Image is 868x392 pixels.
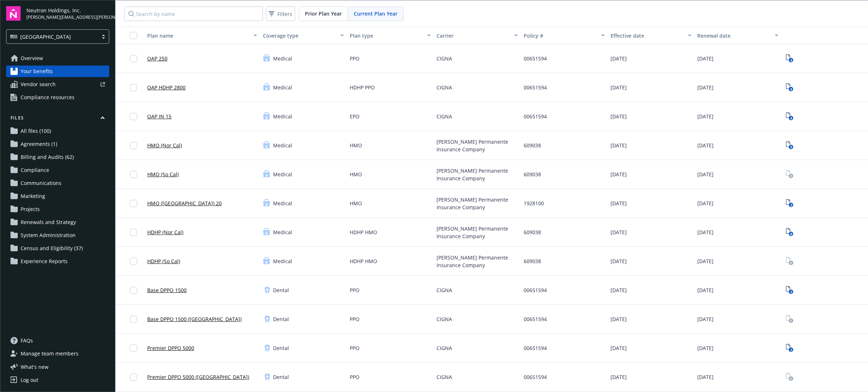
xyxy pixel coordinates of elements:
span: CIGNA [437,315,452,323]
a: System Administration [6,229,109,241]
img: navigator-logo.svg [6,6,21,21]
a: All files (100) [6,125,109,137]
span: System Administration [21,229,76,241]
a: Vendor search [6,79,109,90]
span: [DATE] [697,199,714,207]
span: PPO [350,315,359,323]
span: [DATE] [697,286,714,294]
div: Plan type [350,32,423,39]
input: Select all [130,32,137,39]
span: 00651594 [524,315,547,323]
span: Agreements (1) [21,138,57,150]
a: Communications [6,177,109,189]
span: All files (100) [21,125,51,137]
div: Policy # [524,32,597,39]
span: [DATE] [697,344,714,352]
a: View Plan Documents [784,140,796,151]
text: 4 [790,58,792,63]
span: Dental [273,373,289,381]
span: 609038 [524,228,541,236]
span: [PERSON_NAME] Permanente Insurance Company [437,167,518,182]
input: Toggle Row Selected [130,200,137,207]
span: 00651594 [524,344,547,352]
span: Marketing [21,190,45,202]
input: Toggle Row Selected [130,55,137,62]
span: [DATE] [610,286,627,294]
a: View Plan Documents [784,342,796,354]
input: Toggle Row Selected [130,229,137,236]
a: View Plan Documents [784,198,796,209]
button: Filters [266,7,295,21]
span: [PERSON_NAME] Permanente Insurance Company [437,225,518,240]
span: Medical [273,199,292,207]
button: Coverage type [260,27,347,44]
button: Effective date [608,27,694,44]
span: Experience Reports [21,256,68,267]
text: 2 [790,203,792,207]
a: View Plan Documents [784,284,796,296]
span: [DATE] [610,142,627,149]
text: 4 [790,116,792,121]
a: Compliance resources [6,92,109,103]
span: [DATE] [697,228,714,236]
span: Medical [273,84,292,91]
span: HMO [350,199,362,207]
a: HMO (So Cal) [147,170,179,178]
text: 5 [790,145,792,149]
span: Medical [273,142,292,149]
a: Marketing [6,190,109,202]
span: 00651594 [524,373,547,381]
span: Medical [273,55,292,62]
a: Billing and Audits (62) [6,151,109,163]
span: Medical [273,228,292,236]
span: View Plan Documents [784,111,796,122]
span: Your benefits [21,66,53,77]
text: 6 [790,232,792,236]
a: Census and Eligibility (37) [6,243,109,254]
span: CIGNA [437,55,452,62]
span: PPO [350,286,359,294]
text: 3 [790,290,792,294]
input: Toggle Row Selected [130,374,137,381]
span: HDHP HMO [350,228,377,236]
a: Projects [6,203,109,215]
span: [GEOGRAPHIC_DATA] [10,33,94,41]
span: [DATE] [610,344,627,352]
span: [DATE] [697,113,714,120]
span: Neutron Holdings, Inc. [26,7,109,14]
span: [DATE] [697,170,714,178]
span: Medical [273,257,292,265]
span: [DATE] [697,84,714,91]
a: FAQs [6,335,109,346]
span: 00651594 [524,286,547,294]
span: [DATE] [610,84,627,91]
a: Compliance [6,164,109,176]
span: [DATE] [697,373,714,381]
a: Premier DPPO 5000 ([GEOGRAPHIC_DATA]) [147,373,249,381]
span: View Plan Documents [784,256,796,267]
button: Policy # [521,27,608,44]
div: Plan name [147,32,249,39]
a: Premier DPPO 5000 [147,344,194,352]
a: Agreements (1) [6,138,109,150]
span: CIGNA [437,286,452,294]
span: 609038 [524,142,541,149]
span: 00651594 [524,113,547,120]
input: Toggle Row Selected [130,316,137,323]
span: [DATE] [610,315,627,323]
input: Toggle Row Selected [130,287,137,294]
span: View Plan Documents [784,82,796,93]
a: HDHP (So Cal) [147,257,180,265]
a: Your benefits [6,66,109,77]
input: Toggle Row Selected [130,258,137,265]
a: Overview [6,52,109,64]
span: [PERSON_NAME][EMAIL_ADDRESS][PERSON_NAME][DOMAIN_NAME] [26,14,109,21]
button: Carrier [434,27,520,44]
span: Compliance [21,164,49,176]
span: CIGNA [437,113,452,120]
a: Base DPPO 1500 [147,286,187,294]
button: Renewal date [694,27,781,44]
span: EPO [350,113,359,120]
